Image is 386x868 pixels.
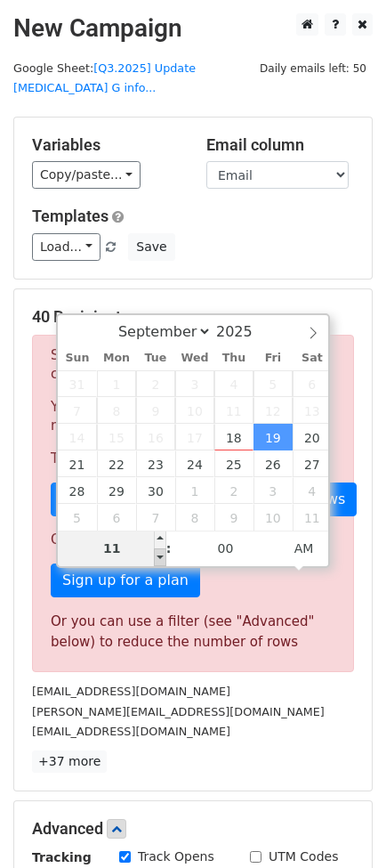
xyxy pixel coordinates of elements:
[136,424,175,450] span: September 16, 2025
[212,323,276,340] input: Year
[253,397,293,424] span: September 12, 2025
[279,531,328,566] span: Click to toggle
[269,848,338,866] label: UTM Codes
[214,450,253,477] span: September 25, 2025
[32,705,325,718] small: [PERSON_NAME][EMAIL_ADDRESS][DOMAIN_NAME]
[214,477,253,504] span: October 2, 2025
[32,685,230,698] small: [EMAIL_ADDRESS][DOMAIN_NAME]
[293,504,332,531] span: October 11, 2025
[51,564,200,597] a: Sign up for a plan
[51,483,357,516] a: Choose a Google Sheet with fewer rows
[138,848,214,866] label: Track Opens
[13,61,196,95] a: [Q3.2025] Update [MEDICAL_DATA] G info...
[293,450,332,477] span: September 27, 2025
[253,424,293,450] span: September 19, 2025
[253,504,293,531] span: October 10, 2025
[175,353,214,364] span: Wed
[97,504,136,531] span: October 6, 2025
[175,370,214,397] span: September 3, 2025
[58,531,166,566] input: Hour
[166,531,172,566] span: :
[58,504,97,531] span: October 5, 2025
[253,450,293,477] span: September 26, 2025
[51,398,335,435] p: Your current plan supports a daily maximum of .
[32,750,107,773] a: +37 more
[51,612,335,652] div: Or you can use a filter (see "Advanced" below) to reduce the number of rows
[97,370,136,397] span: September 1, 2025
[253,370,293,397] span: September 5, 2025
[32,725,230,738] small: [EMAIL_ADDRESS][DOMAIN_NAME]
[214,370,253,397] span: September 4, 2025
[32,135,180,155] h5: Variables
[128,233,174,261] button: Save
[214,353,253,364] span: Thu
[58,477,97,504] span: September 28, 2025
[172,531,280,566] input: Minute
[293,370,332,397] span: September 6, 2025
[136,397,175,424] span: September 9, 2025
[297,783,386,868] iframe: Chat Widget
[293,397,332,424] span: September 13, 2025
[175,397,214,424] span: September 10, 2025
[51,531,335,549] p: Or
[214,504,253,531] span: October 9, 2025
[293,424,332,450] span: September 20, 2025
[136,353,175,364] span: Tue
[58,424,97,450] span: September 14, 2025
[214,424,253,450] span: September 18, 2025
[136,450,175,477] span: September 23, 2025
[97,353,136,364] span: Mon
[293,477,332,504] span: October 4, 2025
[253,61,373,75] a: Daily emails left: 50
[58,397,97,424] span: September 7, 2025
[293,353,332,364] span: Sat
[32,233,101,261] a: Load...
[175,424,214,450] span: September 17, 2025
[136,477,175,504] span: September 30, 2025
[58,353,97,364] span: Sun
[51,450,335,468] p: To send these emails, you can either:
[214,397,253,424] span: September 11, 2025
[253,353,293,364] span: Fri
[97,477,136,504] span: September 29, 2025
[13,13,373,44] h2: New Campaign
[175,504,214,531] span: October 8, 2025
[206,135,354,155] h5: Email column
[13,61,196,95] small: Google Sheet:
[58,450,97,477] span: September 21, 2025
[58,370,97,397] span: August 31, 2025
[175,450,214,477] span: September 24, 2025
[136,504,175,531] span: October 7, 2025
[97,397,136,424] span: September 8, 2025
[32,819,354,839] h5: Advanced
[32,161,141,189] a: Copy/paste...
[32,207,109,225] a: Templates
[97,450,136,477] span: September 22, 2025
[175,477,214,504] span: October 1, 2025
[136,370,175,397] span: September 2, 2025
[32,850,92,864] strong: Tracking
[253,59,373,78] span: Daily emails left: 50
[51,346,335,384] p: Sorry, you don't have enough daily email credits to send these emails.
[97,424,136,450] span: September 15, 2025
[32,307,354,327] h5: 40 Recipients
[253,477,293,504] span: October 3, 2025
